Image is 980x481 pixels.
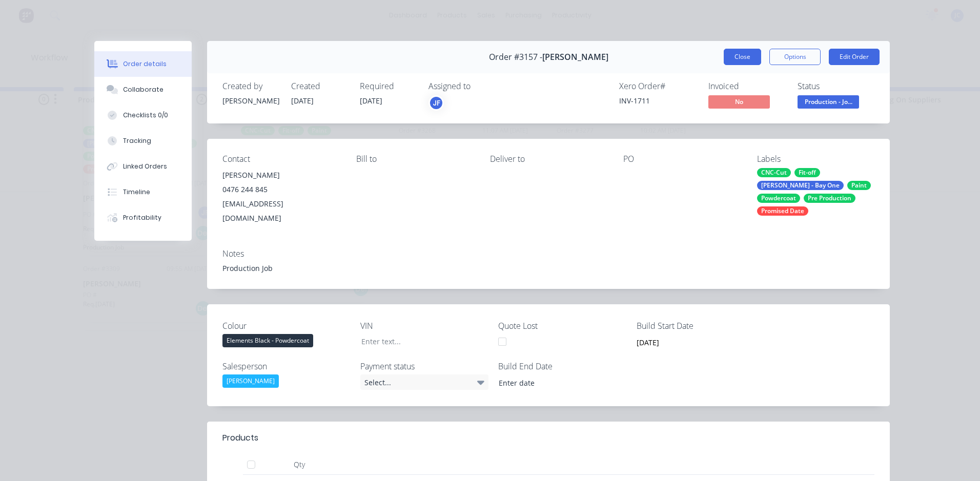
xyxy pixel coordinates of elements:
[222,168,340,225] div: [PERSON_NAME]0476 244 845[EMAIL_ADDRESS][DOMAIN_NAME]
[542,52,608,62] span: [PERSON_NAME]
[222,81,279,91] div: Created by
[619,81,696,91] div: Xero Order #
[123,213,161,222] div: Profitability
[360,96,382,106] span: [DATE]
[222,320,351,332] label: Colour
[360,81,416,91] div: Required
[222,182,340,197] div: 0476 244 845
[829,49,880,65] button: Edit Order
[222,432,258,444] div: Products
[794,168,820,177] div: Fit-off
[724,49,761,65] button: Close
[498,320,626,332] label: Quote Lost
[94,205,192,231] button: Profitability
[619,95,696,106] div: INV-1711
[123,59,167,69] div: Order details
[360,320,488,332] label: VIN
[798,95,859,108] span: Production - Jo...
[490,154,607,164] div: Deliver to
[757,194,800,203] div: Powdercoat
[222,360,351,372] label: Salesperson
[123,136,151,145] div: Tracking
[356,154,474,164] div: Bill to
[269,454,330,475] div: Qty
[94,102,192,128] button: Checklists 0/0
[769,49,821,65] button: Options
[123,85,164,94] div: Collaborate
[637,320,765,332] label: Build Start Date
[623,154,741,164] div: PO
[847,181,871,190] div: Paint
[757,168,791,177] div: CNC-Cut
[708,95,770,108] span: No
[222,168,340,182] div: [PERSON_NAME]
[123,162,167,171] div: Linked Orders
[428,95,444,111] button: JF
[222,263,874,274] div: Production Job
[94,77,192,102] button: Collaborate
[222,374,279,388] div: [PERSON_NAME]
[757,154,874,164] div: Labels
[360,374,488,390] div: Select...
[708,81,785,91] div: Invoiced
[222,249,874,259] div: Notes
[222,95,279,106] div: [PERSON_NAME]
[798,95,859,111] button: Production - Jo...
[757,206,808,216] div: Promised Date
[492,375,619,390] input: Enter date
[222,154,340,164] div: Contact
[123,111,168,120] div: Checklists 0/0
[222,197,340,225] div: [EMAIL_ADDRESS][DOMAIN_NAME]
[291,81,348,91] div: Created
[222,334,313,347] div: Elements Black - Powdercoat
[291,96,314,106] span: [DATE]
[798,81,874,91] div: Status
[757,181,844,190] div: [PERSON_NAME] - Bay One
[498,360,626,372] label: Build End Date
[94,154,192,179] button: Linked Orders
[804,194,855,203] div: Pre Production
[94,51,192,77] button: Order details
[94,128,192,154] button: Tracking
[428,81,531,91] div: Assigned to
[489,52,542,62] span: Order #3157 -
[123,187,150,197] div: Timeline
[94,179,192,205] button: Timeline
[629,334,757,350] input: Enter date
[360,360,488,372] label: Payment status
